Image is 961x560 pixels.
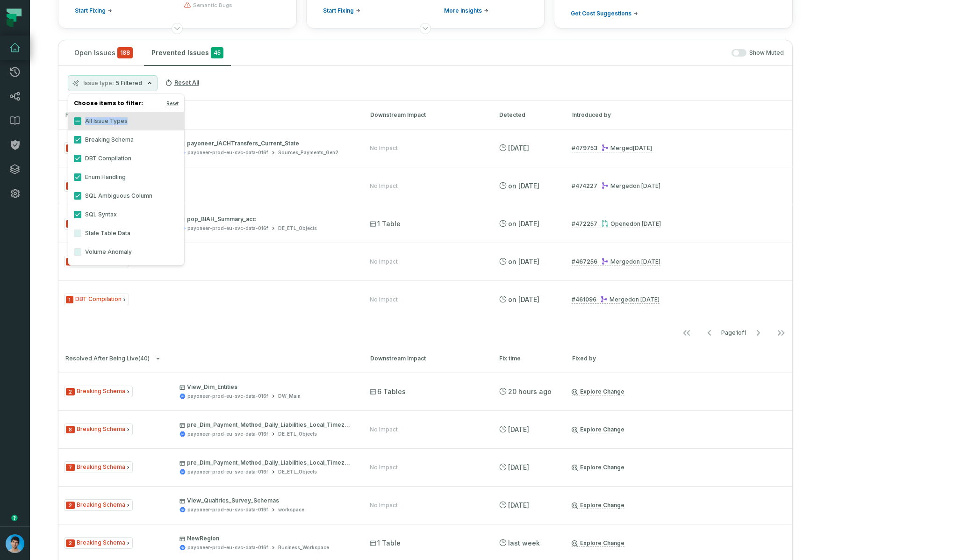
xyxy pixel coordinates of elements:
span: Issue Type [64,256,129,267]
div: Downstream Impact [370,111,482,119]
span: Issue Type [64,461,133,473]
span: Severity [66,464,75,471]
div: payoneer-prod-eu-svc-data-016f [187,149,268,156]
span: 1 Table [370,219,401,229]
div: Merged [600,296,660,303]
span: critical issues and errors combined [117,47,133,58]
relative-time: Sep 14, 2025, 9:02 AM GMT+3 [633,144,652,151]
a: Start Fixing [323,7,360,14]
div: No Impact [370,144,398,152]
relative-time: Sep 26, 2025, 2:00 AM GMT+3 [508,539,540,547]
a: Get Cost Suggestions [571,10,638,17]
span: semantic bugs [193,1,232,9]
span: Fixed within a PR ( 5 ) [65,112,121,119]
a: #474227Merged[DATE] 9:51:56 AM [572,182,660,190]
div: payoneer-prod-eu-svc-data-016f [187,544,268,551]
div: DW_Main [278,393,301,400]
p: pre_Dim_Payment_Method_Daily_Liabilities_Local_Timezone_TransactionTBL_Step1 [179,459,353,467]
a: Explore Change [572,502,624,509]
span: Severity [66,220,73,228]
relative-time: Jul 8, 2025, 8:48 AM GMT+3 [508,295,539,303]
span: Issue type [83,79,114,87]
a: #467256Merged[DATE] 11:50:20 AM [572,258,660,266]
span: Start Fixing [323,7,354,14]
label: SQL Syntax [68,205,184,224]
div: Fixed within a PR(5) [58,129,792,344]
span: More insights [444,7,482,14]
relative-time: Oct 3, 2025, 2:00 AM GMT+3 [508,425,529,433]
a: Explore Change [572,539,624,547]
a: Explore Change [572,426,624,433]
a: #461096Merged[DATE] 8:48:24 AM [572,295,660,304]
span: 5 Filtered [116,79,142,87]
relative-time: Aug 18, 2025, 11:13 AM GMT+3 [508,220,539,228]
a: More insights [444,7,488,14]
span: Start Fixing [75,7,106,14]
div: Business_Workspace [278,544,329,551]
span: 45 [211,47,223,58]
span: Severity [66,182,73,190]
div: Tooltip anchor [10,514,19,522]
h4: Choose items to filter: [68,98,184,112]
button: Volume Anomaly [74,248,81,256]
span: Issue Type [64,537,133,549]
relative-time: Jul 29, 2025, 11:50 AM GMT+3 [508,258,539,266]
button: Enum Handling [74,173,81,181]
p: pre_Dim_Payment_Method_Daily_Liabilities_Local_Timezone_Ledger_Step1 [179,421,353,429]
div: Downstream Impact [370,354,482,363]
div: payoneer-prod-eu-svc-data-016f [187,431,268,438]
span: Severity [66,426,75,433]
a: #472257Opened[DATE] 11:13:04 AM [572,220,661,228]
span: Severity [66,144,73,152]
relative-time: Aug 31, 2025, 9:51 AM GMT+3 [508,182,539,190]
button: Go to previous page [698,323,721,342]
div: Fix time [499,354,555,363]
relative-time: Jul 29, 2025, 11:50 AM GMT+3 [633,258,660,265]
span: Get Cost Suggestions [571,10,631,17]
button: Breaking Schema [74,136,81,144]
label: Breaking Schema [68,130,184,149]
div: No Impact [370,258,398,266]
span: Severity [66,296,73,303]
div: Merged [601,144,652,151]
span: Issue Type [64,294,129,305]
a: Explore Change [572,464,624,471]
span: Issue Type [64,142,131,154]
span: Issue Type [64,386,133,397]
div: Sources_Payments_Gen2 [278,149,338,156]
button: Reset All [161,75,203,90]
label: DBT Compilation [68,149,184,168]
p: payoneer_iACHTransfers_Current_State [179,140,353,147]
div: No Impact [370,182,398,190]
p: NewRegion [179,535,353,542]
relative-time: Aug 18, 2025, 11:13 AM GMT+3 [633,220,661,227]
relative-time: Oct 3, 2025, 2:04 PM GMT+3 [508,388,552,395]
span: Issue Type [64,180,129,192]
label: Enum Handling [68,168,184,187]
div: payoneer-prod-eu-svc-data-016f [187,225,268,232]
button: Reset [166,100,179,107]
relative-time: Sep 30, 2025, 2:00 AM GMT+3 [508,501,529,509]
div: DE_ETL_Objects [278,225,317,232]
label: SQL Ambiguous Column [68,187,184,205]
div: Merged [601,182,660,189]
relative-time: Aug 31, 2025, 9:51 AM GMT+3 [633,182,660,189]
p: View_Dim_Entities [179,383,353,391]
span: Issue Type [64,218,115,230]
div: Show Muted [235,49,784,57]
p: pop_BIAH_Summary_acc [179,215,353,223]
a: #479753Merged[DATE] 9:02:25 AM [572,144,652,152]
button: Resolved After Being Live(40) [65,355,353,362]
p: View_Qualtrics_Survey_Schemas [179,497,353,504]
button: Go to first page [675,323,698,342]
button: Go to last page [770,323,792,342]
div: DE_ETL_Objects [278,468,317,475]
div: Introduced by [572,111,656,119]
button: Open Issues [67,40,140,65]
button: Fixed within a PR(5) [65,112,353,119]
button: Issue type5 Filtered [68,75,158,91]
span: 1 Table [370,538,401,548]
div: Merged [601,258,660,265]
a: Explore Change [572,388,624,395]
a: Start Fixing [75,7,112,14]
